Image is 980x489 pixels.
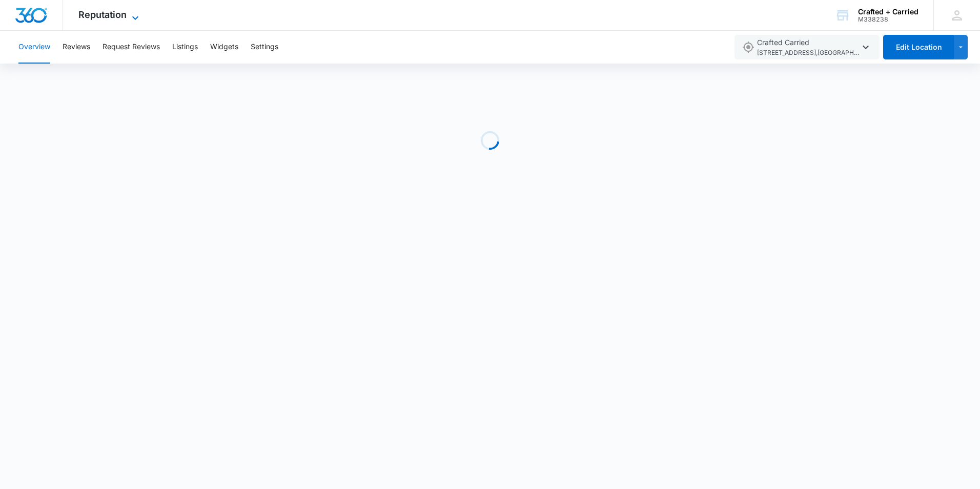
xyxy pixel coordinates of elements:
div: account name [858,8,918,16]
button: Listings [172,31,198,64]
span: [STREET_ADDRESS] , [GEOGRAPHIC_DATA] , OR [757,48,860,58]
button: Widgets [210,31,238,64]
button: Reviews [63,31,90,64]
span: Reputation [78,9,127,20]
button: Edit Location [883,35,954,59]
span: Crafted Carried [757,37,860,58]
button: Crafted Carried[STREET_ADDRESS],[GEOGRAPHIC_DATA],OR [734,35,880,59]
div: account id [858,16,918,23]
button: Request Reviews [103,31,160,64]
button: Settings [251,31,278,64]
button: Overview [18,31,50,64]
